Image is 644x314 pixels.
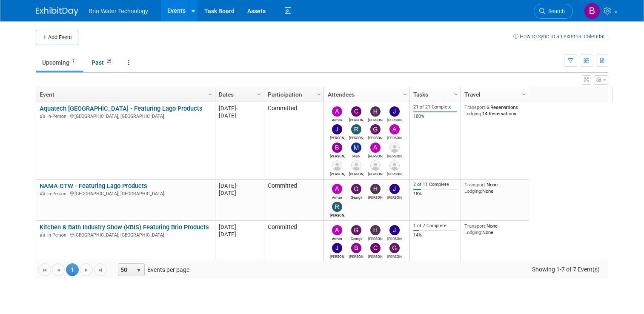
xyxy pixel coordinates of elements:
a: Tasks [413,87,455,102]
div: James Park [330,134,345,140]
div: Arturo Martinovich [368,153,383,158]
div: [DATE] [219,189,260,197]
div: [DATE] [219,112,260,119]
img: Karina Gonzalez Larenas [351,160,361,171]
div: [GEOGRAPHIC_DATA], [GEOGRAPHIC_DATA] [40,190,211,197]
span: 25 [104,58,114,65]
img: In-Person Event [40,114,45,118]
a: Go to the first page [38,263,51,276]
div: James Kang [387,117,402,122]
img: Ryan McMillin [332,202,342,212]
img: ExhibitDay [36,7,78,16]
img: Giancarlo Barzotti [389,243,400,253]
span: In-Person [47,191,69,197]
span: select [135,267,142,274]
img: In-Person Event [40,232,45,237]
div: Mark Melkonian [349,153,364,158]
img: Walter Westphal [389,160,400,171]
a: Attendees [328,87,404,102]
div: 14% [413,232,458,238]
div: Brandye Gahagan [349,253,364,259]
img: Ryan McMillin [351,124,361,134]
div: Jonathan Monroy [330,171,345,176]
div: Ryan McMillin [349,134,364,140]
span: 50 [118,264,133,276]
img: Mark Melkonian [351,143,361,153]
img: Cynthia Mendoza [351,106,361,117]
div: Harry Mesak [368,194,383,200]
div: [GEOGRAPHIC_DATA], [GEOGRAPHIC_DATA] [40,231,211,238]
div: Georgii Tsatrian [349,235,364,241]
a: Upcoming7 [36,54,83,71]
a: Dates [219,87,258,102]
div: Karina Gonzalez Larenas [349,171,364,176]
img: Harry Mesak [370,106,381,117]
div: 6 Reservations 14 Reservations [464,104,526,117]
a: Column Settings [206,87,215,100]
span: Events per page [107,263,198,276]
img: Ernesto Esteban Kokovic [389,143,400,153]
div: [DATE] [219,231,260,238]
span: Go to the first page [41,267,48,274]
img: Brandye Gahagan [584,3,600,19]
img: Arman Melkonian [332,106,342,117]
span: Column Settings [256,91,263,98]
img: Harry Mesak [370,184,381,194]
div: [DATE] [219,105,260,112]
a: Column Settings [401,87,410,100]
a: Participation [268,87,318,102]
div: Walter Westphal [387,171,402,176]
span: 1 [66,263,79,276]
img: James Park [332,124,342,134]
img: Georgii Tsatrian [351,184,361,194]
button: Add Event [36,30,78,45]
div: James Park [330,253,345,259]
span: - [236,105,238,111]
div: 100% [413,114,458,120]
span: Transport: [464,104,487,110]
img: Georgii Tsatrian [351,225,361,235]
div: Arman Melkonian [330,194,345,200]
div: Harry Mesak [368,117,383,122]
div: [DATE] [219,223,260,231]
div: Giancarlo Barzotti [368,134,383,140]
span: 7 [70,58,77,65]
div: Harry Mesak [368,235,383,241]
td: Committed [264,180,323,221]
img: In-Person Event [40,191,45,195]
img: Arman Melkonian [332,225,342,235]
td: Committed [264,221,323,280]
div: None None [464,182,526,194]
a: Go to the next page [80,263,93,276]
span: Column Settings [521,91,527,98]
img: James Park [332,243,342,253]
span: Showing 1-7 of 7 Event(s) [524,263,608,275]
a: Aquatech [GEOGRAPHIC_DATA] - Featuring Lago Products [40,105,203,112]
img: Angela Moyano [389,124,400,134]
a: Column Settings [452,87,461,100]
span: Go to the previous page [55,267,62,274]
a: How to sync to an external calendar... [513,33,608,40]
a: Travel [464,87,523,102]
div: Cynthia Mendoza [368,253,383,259]
a: Column Settings [520,87,529,100]
a: Go to the last page [94,263,107,276]
div: 2 of 11 Complete [413,182,458,188]
span: In-Person [47,114,69,119]
span: Column Settings [401,91,408,98]
div: Ryan McMillin [330,212,345,217]
img: James Kang [389,106,400,117]
div: Georgii Tsatrian [349,194,364,200]
div: None None [464,223,526,235]
div: Arman Melkonian [330,235,345,241]
a: Go to the previous page [52,263,65,276]
a: NAMA CTW - Featuring Lago Products [40,182,147,190]
span: Brio Water Technology [89,8,148,14]
div: Brandye Gahagan [330,153,345,158]
img: Brandye Gahagan [351,243,361,253]
a: Column Settings [255,87,264,100]
span: Go to the last page [97,267,104,274]
span: Transport: [464,182,487,188]
img: Lisset Aldrete [370,160,381,171]
span: - [236,224,238,230]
